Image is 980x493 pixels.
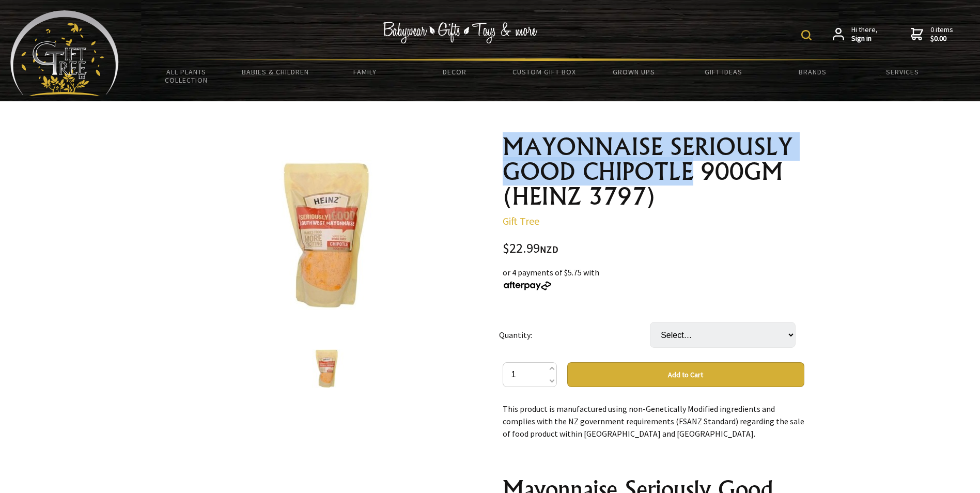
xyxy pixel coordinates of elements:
a: Brands [768,61,858,83]
strong: Sign in [851,34,878,43]
a: Babies & Children [231,61,320,83]
strong: $0.00 [930,34,953,43]
img: MAYONNAISE SERIOUSLY GOOD CHIPOTLE 900GM (HEINZ 3797) [240,160,413,310]
a: All Plants Collection [142,61,231,91]
h1: MAYONNAISE SERIOUSLY GOOD CHIPOTLE 900GM (HEINZ 3797) [503,134,804,209]
div: or 4 payments of $5.75 with [503,266,804,291]
a: Gift Tree [503,214,539,227]
a: Services [858,61,947,83]
a: Hi there,Sign in [833,25,878,43]
a: 0 items$0.00 [911,25,953,43]
a: Grown Ups [589,61,678,83]
img: MAYONNAISE SERIOUSLY GOOD CHIPOTLE 900GM (HEINZ 3797) [304,349,350,388]
a: Decor [410,61,499,83]
a: Custom Gift Box [500,61,589,83]
span: Hi there, [851,25,878,43]
img: Babyware - Gifts - Toys and more... [10,10,119,96]
img: Babywear - Gifts - Toys & more [383,22,538,43]
a: Gift Ideas [678,61,768,83]
span: NZD [540,243,558,255]
img: product search [801,30,812,40]
a: Family [320,61,410,83]
img: Afterpay [503,281,552,290]
td: Quantity: [499,307,650,362]
div: $22.99 [503,242,804,256]
span: 0 items [930,25,953,43]
button: Add to Cart [567,362,804,387]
